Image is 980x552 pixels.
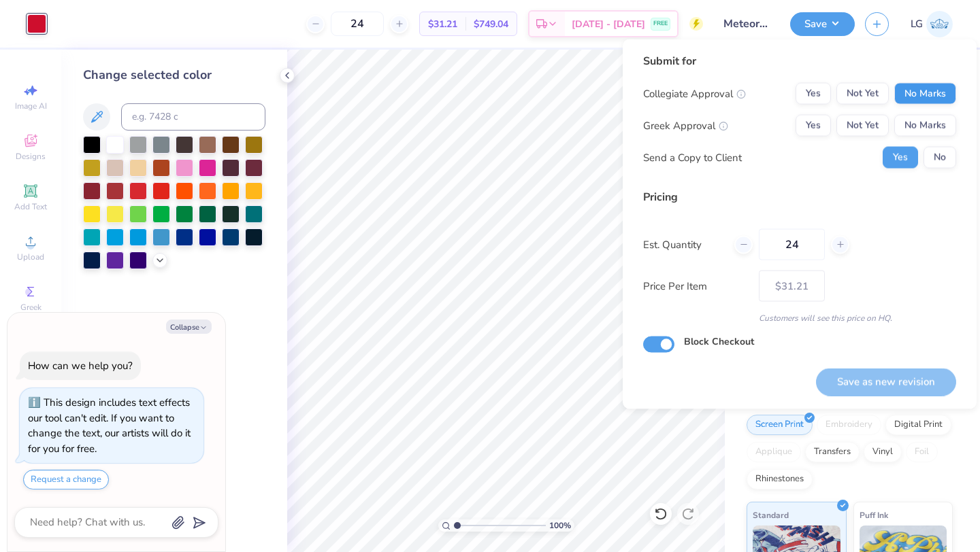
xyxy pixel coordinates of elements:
[747,442,801,462] div: Applique
[643,237,724,252] label: Est. Quantity
[643,189,956,205] div: Pricing
[28,359,133,373] div: How can we help you?
[23,470,109,489] button: Request a change
[911,16,923,32] span: LG
[83,66,265,84] div: Change selected color
[643,86,746,101] div: Collegiate Approval
[926,11,953,37] img: Lijo George
[15,101,47,111] span: Image AI
[796,83,831,105] button: Yes
[643,53,956,69] div: Submit for
[428,17,457,31] span: $31.21
[747,415,813,435] div: Screen Print
[753,508,789,522] span: Standard
[836,83,889,105] button: Not Yet
[894,115,956,137] button: No Marks
[17,252,44,262] span: Upload
[474,17,508,31] span: $749.04
[16,151,46,162] span: Designs
[860,508,888,522] span: Puff Ink
[643,118,728,133] div: Greek Approval
[572,17,645,31] span: [DATE] - [DATE]
[790,12,855,36] button: Save
[653,19,668,29] span: FREE
[747,469,813,489] div: Rhinestones
[759,229,825,260] input: – –
[331,12,384,36] input: – –
[14,201,47,212] span: Add Text
[684,334,754,349] label: Block Checkout
[894,83,956,105] button: No Marks
[643,278,749,294] label: Price Per Item
[643,312,956,324] div: Customers will see this price on HQ.
[805,442,860,462] div: Transfers
[549,519,571,532] span: 100 %
[121,103,265,131] input: e.g. 7428 c
[20,302,42,313] span: Greek
[166,320,212,334] button: Collapse
[911,11,953,37] a: LG
[643,150,742,165] div: Send a Copy to Client
[28,396,191,455] div: This design includes text effects our tool can't edit. If you want to change the text, our artist...
[906,442,938,462] div: Foil
[885,415,951,435] div: Digital Print
[864,442,902,462] div: Vinyl
[883,147,918,169] button: Yes
[713,10,780,37] input: Untitled Design
[817,415,881,435] div: Embroidery
[924,147,956,169] button: No
[796,115,831,137] button: Yes
[836,115,889,137] button: Not Yet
